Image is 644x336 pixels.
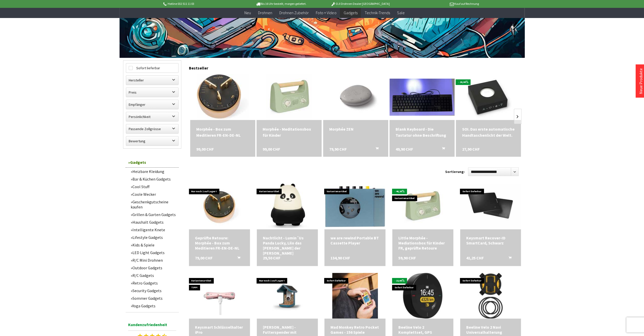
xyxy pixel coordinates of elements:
[126,112,178,121] label: Persönlichkeit
[468,273,513,319] img: Beeline Velo 2 Navi Universalhalterung
[276,8,312,18] a: Drohnen Zubehör
[502,255,514,262] button: In den Warenkorb
[126,88,178,97] label: Preis
[241,8,255,18] a: Neu
[330,235,379,245] a: we are rewind Portable BT Cassette Player 134,90 CHF
[343,10,357,15] span: Gadgets
[128,183,179,190] a: Cool Stuff
[398,255,416,260] span: 59,90 CHF
[128,256,179,264] a: R/C Mini Drohnen
[398,235,447,251] a: Little Morphée - Mediationsbox für Kinder FR, geprüfte Retoure 59,90 CHF
[128,226,179,234] a: Intelligente Knete
[244,10,251,15] span: Neu
[263,146,280,152] span: 99,00 CHF
[126,136,178,146] label: Bewertung
[445,168,465,176] label: Sortierung:
[126,76,178,85] label: Hersteller
[263,126,316,138] a: Morphée - Meditationsbox für Kinder 99,00 CHF
[462,146,479,152] span: 27,90 CHF
[330,325,379,335] a: Mad Monkey Retro Pocket Games - 156 Spiele 23,50 CHF In den Warenkorb
[195,255,212,260] span: 79,00 CHF
[279,10,309,15] span: Drohnen Zubehör
[126,63,178,73] label: Sofort lieferbar
[242,1,321,7] p: Bis 16 Uhr bestellt, morgen geliefert.
[196,126,249,138] div: Morphée - Box zum Meditieren FR-EN-DE-NL
[393,8,408,18] a: Sale
[128,272,179,279] a: R/C Gadgets
[324,186,385,227] img: we are rewind Portable BT Cassette Player
[126,100,178,109] label: Empfänger
[398,235,447,251] div: Little Morphée - Mediationsbox für Kinder FR, geprüfte Retoure
[321,1,400,7] p: DJI Drohnen Dealer [GEOGRAPHIC_DATA]
[396,126,448,138] div: Blank Keyboard - Die Tastatur ohne Beschriftung
[263,255,280,260] span: 29,50 CHF
[316,10,336,15] span: Foto + Video
[255,8,276,18] a: Drohnen
[128,264,179,272] a: Outdoor Gadgets
[458,74,519,120] img: SOI. Das erste automatische Handtaschenlicht der Welt.
[400,273,445,319] img: Beeline Velo 2 Komplettset, GPS Fahrradcomputer
[128,279,179,287] a: Retro Gadgets
[462,126,515,138] a: SOI. Das erste automatische Handtaschenlicht der Welt. 27,90 CHF
[162,1,241,7] p: Hotline 032 511 11 03
[397,10,404,15] span: Sale
[330,255,350,260] span: 134,90 CHF
[195,235,244,251] div: Geprüfte Retoure: Morphée - Box zum Meditieren FR-EN-DE-NL
[329,126,382,132] a: Morphée ZEN 79,90 CHF In den Warenkorb
[128,287,179,294] a: Security Gadgets
[396,126,448,138] a: Blank Keyboard - Die Tastatur ohne Beschriftung 49,90 CHF In den Warenkorb
[396,146,413,152] span: 49,90 CHF
[128,175,179,183] a: Bar & Küchen Gadgets
[128,211,179,218] a: Grillen & Garten Gadgets
[197,74,249,120] img: Morphée - Box zum Meditieren FR-EN-DE-NL
[466,235,515,245] a: Keysmart Recover-ID SmartCard, Schwarz 41,25 CHF In den Warenkorb
[128,198,179,211] a: Geschenkgutscheine kaufen
[196,126,249,138] a: Morphée - Box zum Meditieren FR-EN-DE-NL 99,00 CHF
[263,126,316,138] div: Morphée - Meditationsbox für Kinder
[263,235,312,256] a: Nachtlicht - Lumin´Us Panda Lucky, Lilo das [PERSON_NAME] der [PERSON_NAME] 29,50 CHF
[266,184,308,229] img: Nachtlicht - Lumin´Us Panda Lucky, Lilo das Büsi, Basil der Hase
[436,146,448,153] button: In den Warenkorb
[266,74,312,120] img: Morphée - Meditationsbox für Kinder
[128,168,179,175] a: Heizbare Kleidung
[128,234,179,241] a: Lifestyle Gadgets
[332,273,378,319] img: Mad Monkey Retro Pocket Games - 156 Spiele
[128,190,179,198] a: Coole Wecker
[231,255,243,262] button: In den Warenkorb
[128,249,179,256] a: LED Light Gadgets
[460,184,521,229] img: Keysmart Recover-ID SmartCard, Schwarz
[389,79,455,116] img: Blank Keyboard - Die Tastatur ohne Beschriftung
[361,8,393,18] a: Technik-Trends
[195,325,244,335] a: Keysmart Schlüsselhalter iPro 49,90 CHF
[340,8,361,18] a: Gadgets
[128,302,179,310] a: Yoga Gadgets
[196,146,214,152] span: 99,00 CHF
[258,10,272,15] span: Drohnen
[126,124,178,133] label: Passende Zollgrösse
[128,241,179,249] a: Kids & Spiele
[369,146,382,153] button: In den Warenkorb
[330,235,379,245] div: we are rewind Portable BT Cassette Player
[128,294,179,302] a: Sommer Gadgets
[195,235,244,251] a: Geprüfte Retoure: Morphée - Box zum Meditieren FR-EN-DE-NL 79,00 CHF In den Warenkorb
[189,276,250,315] img: Keysmart Schlüsselhalter iPro
[126,157,179,168] a: Gadgets
[312,8,340,18] a: Foto + Video
[330,325,379,335] div: Mad Monkey Retro Pocket Games - 156 Spiele
[466,235,515,245] div: Keysmart Recover-ID SmartCard, Schwarz
[263,235,312,256] div: Nachtlicht - Lumin´Us Panda Lucky, Lilo das [PERSON_NAME] der [PERSON_NAME]
[466,325,515,335] div: Beeline Velo 2 Navi Universalhalterung
[400,1,479,7] p: Kauf auf Rechnung
[195,325,244,335] div: Keysmart Schlüsselhalter iPro
[189,60,521,73] div: Bestseller
[638,68,643,94] a: Neue Produkte
[364,10,390,15] span: Technik-Trends
[329,126,382,132] div: Morphée ZEN
[197,184,242,229] img: Geprüfte Retoure: Morphée - Box zum Meditieren FR-EN-DE-NL
[333,74,378,120] img: Morphée ZEN
[402,186,443,227] img: Little Morphée - Mediationsbox für Kinder FR, geprüfte Retoure
[257,276,318,315] img: Bird Buddy Vogelhaus - Futterspender mit Kamera zur Vogel Erkennung
[128,321,176,331] span: Kundenzufriedenheit
[466,325,515,335] a: Beeline Velo 2 Navi Universalhalterung 19,90 CHF In den Warenkorb
[462,126,515,138] div: SOI. Das erste automatische Handtaschenlicht der Welt.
